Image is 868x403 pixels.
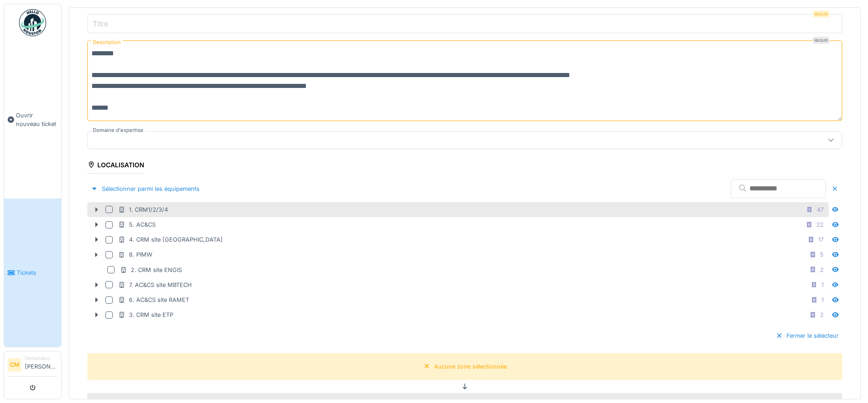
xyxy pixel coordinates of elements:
[91,37,123,48] label: Description
[813,37,830,44] div: Requis
[87,158,144,174] div: Localisation
[813,10,830,18] div: Requis
[17,268,57,277] span: Tickets
[118,281,192,289] div: 7. AC&CS site MBTECH
[8,358,21,372] li: CM
[16,111,57,128] span: Ouvrir nouveau ticket
[820,266,824,274] div: 2
[818,235,824,244] div: 17
[118,250,153,259] div: 8. PIMW
[118,311,173,319] div: 3. CRM site ETP
[821,296,824,304] div: 1
[434,362,507,371] div: Aucune zone sélectionnée
[118,220,156,229] div: 5. AC&CS
[91,18,110,29] label: Titre
[8,355,57,377] a: CM Demandeur[PERSON_NAME]
[4,41,61,199] a: Ouvrir nouveau ticket
[19,9,46,36] img: Badge_color-CXgf-gQk.svg
[118,205,168,214] div: 1. CRM1/2/3/4
[820,250,824,259] div: 5
[118,296,189,304] div: 6. AC&CS site RAMET
[87,183,203,195] div: Sélectionner parmi les équipements
[816,220,824,229] div: 22
[25,355,57,362] div: Demandeur
[91,126,145,134] label: Domaine d'expertise
[25,355,57,374] li: [PERSON_NAME]
[120,266,182,274] div: 2. CRM site ENGIS
[821,281,824,289] div: 1
[4,199,61,347] a: Tickets
[772,330,842,342] div: Fermer le sélecteur
[817,205,824,214] div: 47
[118,235,223,244] div: 4. CRM site [GEOGRAPHIC_DATA]
[820,311,824,319] div: 2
